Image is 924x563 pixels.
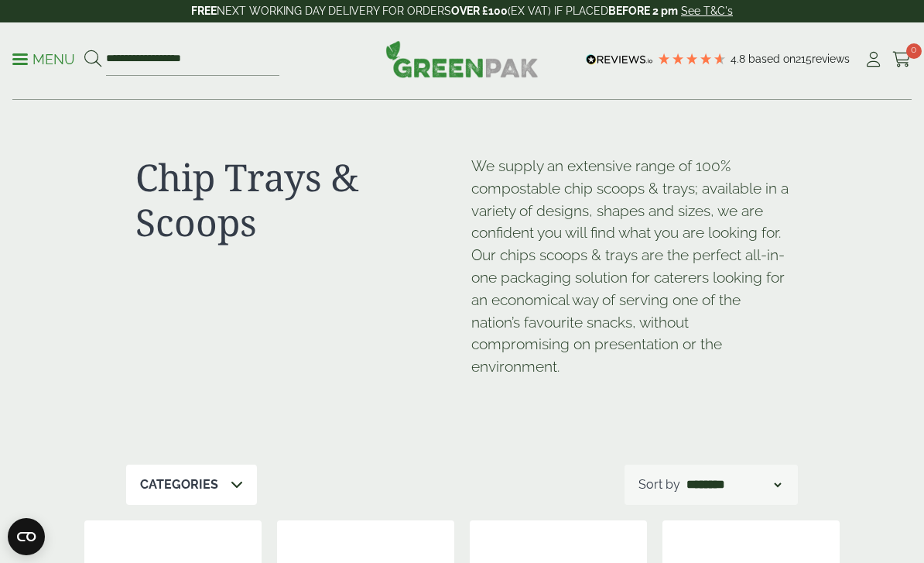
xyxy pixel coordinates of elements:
select: Shop order [683,475,784,494]
span: reviews [812,53,850,65]
img: GreenPak Supplies [385,40,539,77]
h1: Chip Trays & Scoops [135,155,453,244]
span: 215 [796,53,812,65]
div: 4.79 Stars [657,52,727,66]
a: Menu [12,50,75,66]
p: Sort by [638,475,680,494]
strong: OVER £100 [451,5,508,17]
button: Open CMP widget [8,518,45,555]
span: Based on [748,53,796,65]
span: 0 [906,43,922,59]
p: We supply an extensive range of 100% compostable chip scoops & trays; available in a variety of d... [471,155,789,378]
p: Menu [12,50,75,69]
strong: BEFORE 2 pm [608,5,678,17]
img: REVIEWS.io [586,54,653,65]
i: Cart [892,52,912,67]
strong: FREE [191,5,217,17]
a: See T&C's [681,5,733,17]
a: 0 [892,48,912,71]
i: My Account [864,52,883,67]
p: Categories [140,475,218,494]
span: 4.8 [731,53,748,65]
